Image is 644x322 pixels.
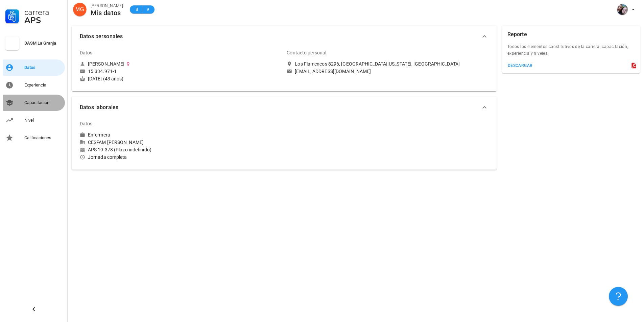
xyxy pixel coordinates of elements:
[505,61,535,70] button: descargar
[80,103,480,112] span: Datos laborales
[80,154,281,160] div: Jornada completa
[75,3,84,16] span: MG
[24,65,62,70] div: Datos
[72,97,497,118] button: Datos laborales
[80,76,281,82] div: [DATE] (43 años)
[3,59,65,76] a: Datos
[134,6,139,13] span: B
[507,63,533,68] div: descargar
[287,45,326,61] div: Contacto personal
[80,147,281,153] div: APS 19.378 (Plazo indefinido)
[295,68,371,74] div: [EMAIL_ADDRESS][DOMAIN_NAME]
[24,82,62,88] div: Experiencia
[80,116,93,132] div: Datos
[3,95,65,111] a: Capacitación
[80,139,281,145] div: CESFAM [PERSON_NAME]
[88,61,124,67] div: [PERSON_NAME]
[88,68,117,74] div: 15.334.971-1
[145,6,150,13] span: 9
[72,26,497,47] button: Datos personales
[3,130,65,146] a: Calificaciones
[91,9,123,17] div: Mis datos
[507,26,527,43] div: Reporte
[24,100,62,105] div: Capacitación
[24,118,62,123] div: Nivel
[617,4,628,15] div: avatar
[3,77,65,93] a: Experiencia
[91,2,123,9] div: [PERSON_NAME]
[502,43,640,61] div: Todos los elementos constitutivos de la carrera; capacitación, experiencia y niveles.
[24,135,62,141] div: Calificaciones
[73,3,87,16] div: avatar
[88,132,110,138] div: Enfermera
[287,68,488,74] a: [EMAIL_ADDRESS][DOMAIN_NAME]
[3,112,65,128] a: Nivel
[24,16,62,24] div: APS
[287,61,488,67] a: Los Flamencos 8296, [GEOGRAPHIC_DATA][US_STATE], [GEOGRAPHIC_DATA]
[295,61,460,67] div: Los Flamencos 8296, [GEOGRAPHIC_DATA][US_STATE], [GEOGRAPHIC_DATA]
[80,32,480,41] span: Datos personales
[24,41,62,46] div: DASM La Granja
[24,8,62,16] div: Carrera
[80,45,93,61] div: Datos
